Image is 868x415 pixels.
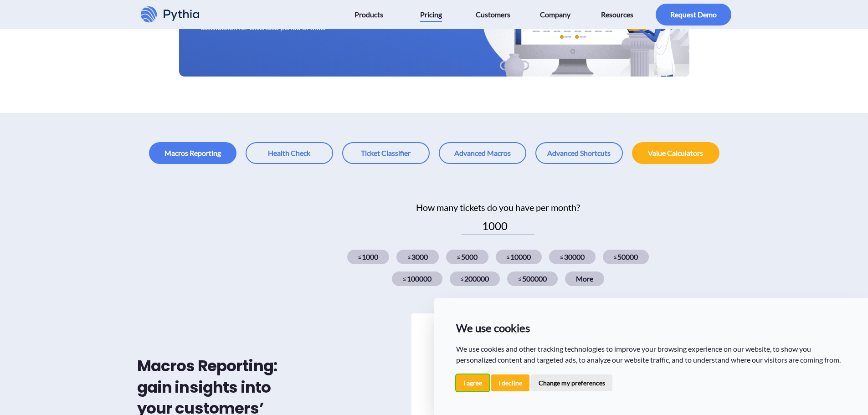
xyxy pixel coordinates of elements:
span: ≤ [407,253,411,261]
span: ≤ [358,253,361,261]
button: Change my preferences [531,374,612,391]
p: We use cookies and other tracking technologies to improve your browsing experience on our website... [456,343,847,365]
span: ≤ [457,253,460,261]
span: Company [540,7,570,22]
div: 1000 [347,250,390,264]
span: ≤ [461,275,464,283]
div: 3000 [396,250,439,264]
div: More [565,272,604,286]
div: 500000 [507,272,558,286]
span: Resources [601,7,633,22]
span: Products [354,7,383,22]
div: How many tickets do you have per month? [320,200,677,214]
div: 10000 [496,250,542,264]
span: $ 19 [433,363,488,400]
span: ≤ [507,253,510,261]
span: ≤ [403,275,406,283]
div: 30000 [549,250,596,264]
span: ≤ [560,253,563,261]
div: 50000 [603,250,649,264]
div: 200000 [450,272,500,286]
span: ≤ [518,275,521,283]
span: ≤ [614,253,617,261]
p: We use cookies [456,320,847,336]
button: I agree [456,374,489,391]
span: Customers [476,7,510,22]
h2: Pay as you go [433,335,565,356]
button: I decline [491,374,529,391]
div: 5000 [446,250,488,264]
div: 100000 [392,272,442,286]
span: Pricing [420,7,442,22]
